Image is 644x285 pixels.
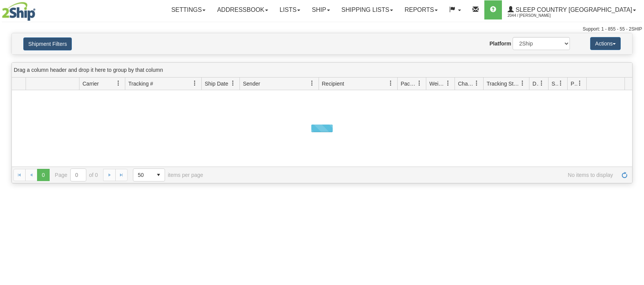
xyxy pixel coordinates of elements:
a: Refresh [618,169,631,181]
a: Shipment Issues filter column settings [554,77,567,90]
a: Pickup Status filter column settings [573,77,586,90]
a: Charge filter column settings [470,77,483,90]
a: Shipping lists [336,0,399,19]
span: Page 0 [37,169,49,181]
span: Recipient [322,80,344,87]
a: Delivery Status filter column settings [535,77,548,90]
a: Sleep Country [GEOGRAPHIC_DATA] 2044 / [PERSON_NAME] [502,0,642,19]
a: Carrier filter column settings [112,77,125,90]
iframe: chat widget [626,104,643,181]
a: Settings [165,0,211,19]
a: Ship Date filter column settings [227,77,239,90]
span: No items to display [214,172,613,178]
span: 2044 / [PERSON_NAME] [508,12,565,19]
span: Delivery Status [532,80,539,87]
span: select [152,169,165,181]
a: Recipient filter column settings [384,77,397,90]
span: Charge [458,80,474,87]
span: Page sizes drop down [133,168,165,181]
a: Tracking # filter column settings [188,77,201,90]
span: Sleep Country [GEOGRAPHIC_DATA] [514,6,632,13]
span: Sender [243,80,260,87]
span: Weight [429,80,445,87]
span: Tracking Status [487,80,520,87]
span: 50 [138,171,148,179]
span: Tracking # [128,80,153,87]
div: Support: 1 - 855 - 55 - 2SHIP [2,26,642,32]
span: Pickup Status [571,80,577,87]
a: Reports [399,0,443,19]
img: logo2044.jpg [2,2,36,21]
div: grid grouping header [12,63,632,78]
a: Weight filter column settings [442,77,455,90]
span: Page of 0 [55,168,98,181]
span: Carrier [83,80,99,87]
span: items per page [133,168,203,181]
a: Ship [306,0,335,19]
a: Sender filter column settings [306,77,319,90]
label: Platform [489,40,511,47]
button: Actions [590,37,621,50]
span: Packages [401,80,417,87]
span: Shipment Issues [552,80,558,87]
a: Packages filter column settings [413,77,426,90]
a: Lists [274,0,306,19]
span: Ship Date [205,80,228,87]
button: Shipment Filters [23,37,72,50]
a: Addressbook [211,0,274,19]
a: Tracking Status filter column settings [516,77,529,90]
